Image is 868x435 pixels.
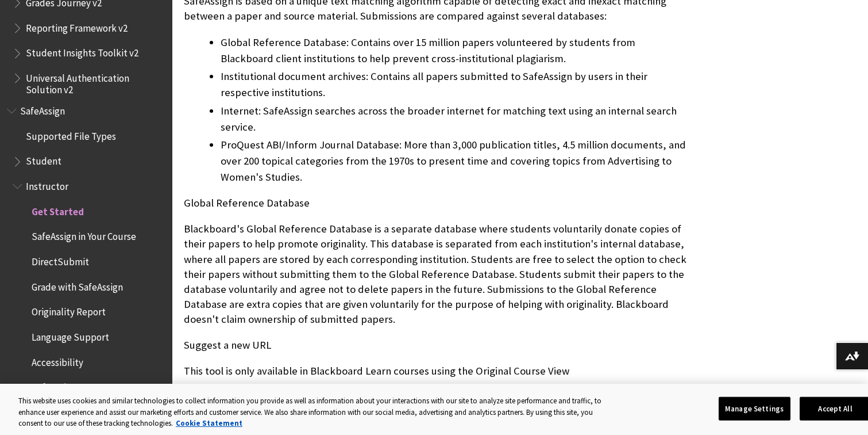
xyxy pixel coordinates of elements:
span: Student [26,152,61,167]
span: Originality Report [32,303,106,318]
nav: Book outline for Blackboard SafeAssign [7,101,165,422]
span: DirectSubmit [32,252,89,268]
li: Global Reference Database: Contains over 15 million papers volunteered by students from Blackboar... [221,35,686,67]
span: SafeAssign in Your Course [32,227,136,243]
span: SafeAssign [20,101,65,117]
p: Global Reference Database [184,196,686,211]
span: Language Support [32,327,109,343]
span: Supported File Types [26,127,116,142]
p: Suggest a new URL [184,338,686,353]
span: Universal Authentication Solution v2 [26,68,164,96]
span: Student Insights Toolkit v2 [26,44,138,59]
button: Manage Settings [719,396,790,421]
p: This tool is only available in Blackboard Learn courses using the Original Course View [184,364,686,379]
span: Get Started [32,202,84,217]
li: Internet: SafeAssign searches across the broader internet for matching text using an internal sea... [221,103,686,135]
li: Institutional document archives: Contains all papers submitted to SafeAssign by users in their re... [221,68,686,101]
span: Instructor [26,177,68,192]
span: Reporting Framework v2 [26,18,128,34]
li: ProQuest ABI/Inform Journal Database: More than 3,000 publication titles, 4.5 million documents, ... [221,137,686,185]
a: More information about your privacy, opens in a new tab [176,418,242,428]
p: Blackboard's Global Reference Database is a separate database where students voluntarily donate c... [184,222,686,327]
span: Grade with SafeAssign [32,277,123,293]
span: SafeAssign FAQs [32,378,98,394]
span: Accessibility [32,353,83,368]
div: This website uses cookies and similar technologies to collect information you provide as well as ... [18,395,608,429]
